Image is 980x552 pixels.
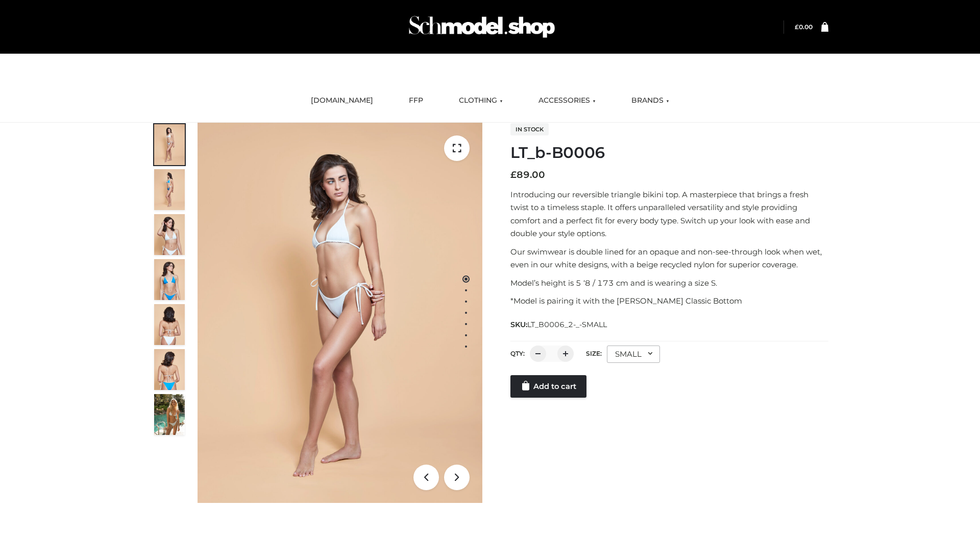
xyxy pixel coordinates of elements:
a: ACCESSORIES [531,89,603,112]
bdi: 89.00 [510,169,545,180]
div: SMALL [607,346,660,363]
a: BRANDS [624,89,677,112]
span: £ [795,23,799,31]
a: £0.00 [795,23,813,31]
span: £ [510,169,517,180]
bdi: 0.00 [795,23,813,31]
img: ArielClassicBikiniTop_CloudNine_AzureSky_OW114ECO_7-scaled.jpg [154,304,185,345]
label: Size: [586,350,602,357]
span: In stock [510,123,549,135]
p: Our swimwear is double lined for an opaque and non-see-through look when wet, even in our white d... [510,245,828,271]
a: CLOTHING [451,89,510,112]
img: ArielClassicBikiniTop_CloudNine_AzureSky_OW114ECO_4-scaled.jpg [154,259,185,300]
h1: LT_b-B0006 [510,144,828,162]
img: Arieltop_CloudNine_AzureSky2.jpg [154,394,185,435]
img: ArielClassicBikiniTop_CloudNine_AzureSky_OW114ECO_1 [198,123,482,503]
p: *Model is pairing it with the [PERSON_NAME] Classic Bottom [510,294,828,308]
span: LT_B0006_2-_-SMALL [527,320,607,329]
a: Add to cart [510,375,586,398]
p: Model’s height is 5 ‘8 / 173 cm and is wearing a size S. [510,277,828,290]
span: SKU: [510,318,608,331]
img: ArielClassicBikiniTop_CloudNine_AzureSky_OW114ECO_1-scaled.jpg [154,124,185,165]
a: [DOMAIN_NAME] [303,89,381,112]
img: ArielClassicBikiniTop_CloudNine_AzureSky_OW114ECO_3-scaled.jpg [154,214,185,255]
img: ArielClassicBikiniTop_CloudNine_AzureSky_OW114ECO_2-scaled.jpg [154,169,185,210]
p: Introducing our reversible triangle bikini top. A masterpiece that brings a fresh twist to a time... [510,188,828,240]
a: FFP [401,89,431,112]
label: QTY: [510,350,525,357]
img: Schmodel Admin 964 [405,7,558,47]
img: ArielClassicBikiniTop_CloudNine_AzureSky_OW114ECO_8-scaled.jpg [154,349,185,390]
